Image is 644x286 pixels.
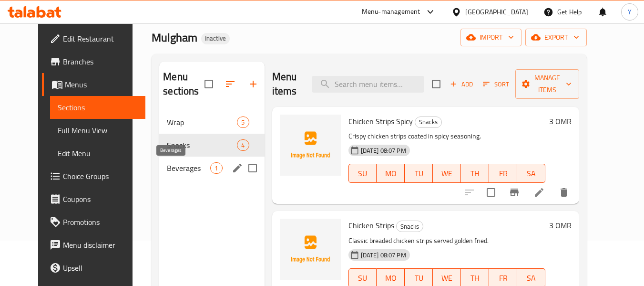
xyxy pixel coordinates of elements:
a: Upsell [42,256,146,279]
span: Edit Menu [58,148,138,159]
span: export [533,32,579,43]
span: Branches [63,56,138,67]
span: Coupons [63,193,138,205]
span: Full Menu View [58,125,138,136]
div: [GEOGRAPHIC_DATA] [465,7,528,17]
span: TH [465,167,485,180]
a: Menu disclaimer [42,233,146,256]
span: FR [493,167,513,180]
span: Chicken Strips [348,218,394,233]
span: Promotions [63,216,138,228]
div: Menu-management [362,6,420,18]
h6: 3 OMR [549,115,572,128]
span: [DATE] 08:07 PM [357,146,410,155]
span: Snacks [167,139,237,151]
span: SA [521,167,542,180]
div: Snacks [415,117,442,128]
span: MO [380,167,401,180]
button: SU [348,164,377,183]
input: search [312,76,424,93]
button: TH [461,164,489,183]
span: Y [628,7,632,17]
span: Upsell [63,262,138,274]
span: Mulgham [152,27,197,48]
span: SA [521,271,542,285]
span: Add [449,79,474,90]
div: Snacks [396,221,423,232]
span: 1 [211,164,222,173]
p: Classic breaded chicken strips served golden fried. [348,235,546,247]
span: Add item [446,77,477,92]
span: Edit Restaurant [63,33,138,44]
button: WE [433,164,461,183]
span: 4 [237,141,248,150]
span: 5 [237,118,248,127]
a: Branches [42,50,146,73]
span: Chicken Strips Spicy [348,114,413,128]
span: Menu disclaimer [63,239,138,251]
span: Choice Groups [63,170,138,182]
span: Beverages [167,162,210,174]
span: WE [437,167,457,180]
div: items [237,139,249,151]
span: Snacks [397,221,423,232]
img: Chicken Strips Spicy [280,115,341,176]
img: Chicken Strips [280,219,341,280]
h2: Menu items [272,70,301,98]
p: Crispy chicken strips coated in spicy seasoning. [348,130,546,142]
div: Inactive [201,33,230,44]
button: Add section [242,73,265,95]
button: FR [489,164,517,183]
h6: 3 OMR [549,219,572,232]
a: Edit Restaurant [42,27,146,50]
div: items [210,162,222,174]
button: delete [552,181,575,204]
span: Sort items [477,77,515,92]
a: Edit Menu [50,142,146,165]
button: import [460,29,521,46]
a: Edit menu item [533,187,545,198]
span: TU [409,271,429,285]
span: Sort [483,79,509,90]
button: export [525,29,587,46]
span: Inactive [201,34,230,42]
span: Snacks [415,117,441,127]
div: Snacks4 [159,134,264,157]
button: Add [446,77,477,92]
span: SU [353,271,373,285]
button: Sort [480,77,511,92]
button: SA [517,164,545,183]
span: Select all sections [199,74,219,94]
a: Choice Groups [42,165,146,188]
nav: Menu sections [159,107,264,183]
button: MO [377,164,405,183]
div: Beverages1edit [159,157,264,180]
button: edit [230,161,245,175]
div: Wrap [167,117,237,128]
span: [DATE] 08:07 PM [357,251,410,260]
button: TU [405,164,433,183]
span: Manage items [523,72,572,96]
span: FR [493,271,513,285]
button: Manage items [515,69,579,99]
a: Promotions [42,211,146,233]
div: Wrap5 [159,111,264,134]
span: Select section [426,74,446,94]
div: items [237,117,249,128]
span: MO [380,271,401,285]
span: Sort sections [219,73,242,95]
a: Coupons [42,188,146,211]
span: WE [437,271,457,285]
a: Menus [42,73,146,96]
span: TU [409,167,429,180]
h2: Menu sections [163,70,204,98]
span: Menus [65,79,138,90]
span: TH [465,271,485,285]
button: Branch-specific-item [503,181,526,204]
span: import [468,32,514,43]
a: Sections [50,96,146,119]
span: Sections [58,102,138,113]
span: Select to update [481,182,501,202]
a: Full Menu View [50,119,146,142]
